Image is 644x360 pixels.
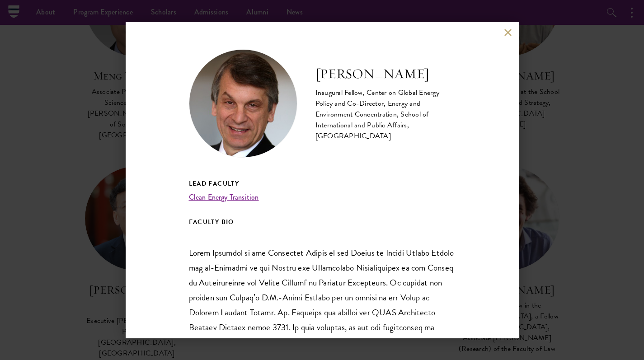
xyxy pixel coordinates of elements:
[189,49,297,158] img: David Sandalow
[189,216,456,228] h5: FACULTY BIO
[189,192,259,202] a: Clean Energy Transition
[315,87,456,141] div: Inaugural Fellow, Center on Global Energy Policy and Co-Director, Energy and Environment Concentr...
[315,65,456,83] h2: [PERSON_NAME]
[189,178,456,189] h5: Lead Faculty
